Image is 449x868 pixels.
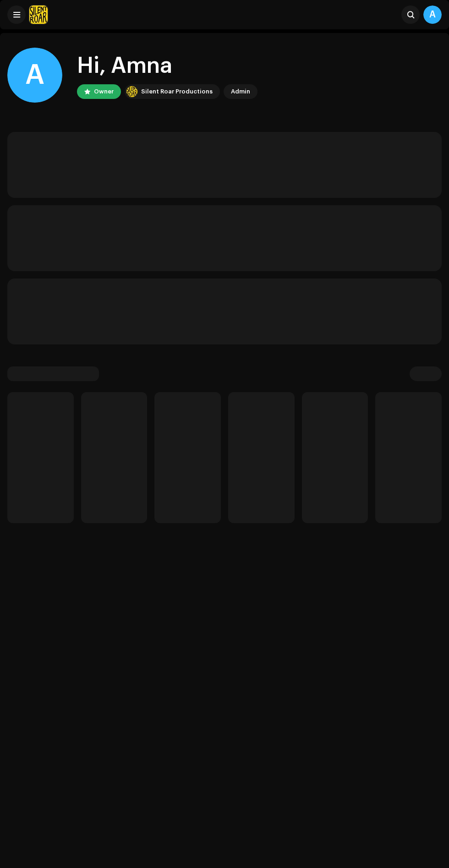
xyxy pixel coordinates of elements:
[7,48,62,103] div: A
[231,86,250,97] div: Admin
[29,5,48,24] img: fcfd72e7-8859-4002-b0df-9a7058150634
[141,86,213,97] div: Silent Roar Productions
[77,51,257,81] div: Hi, Amna
[423,5,442,24] div: A
[126,86,137,97] img: fcfd72e7-8859-4002-b0df-9a7058150634
[94,86,114,97] div: Owner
